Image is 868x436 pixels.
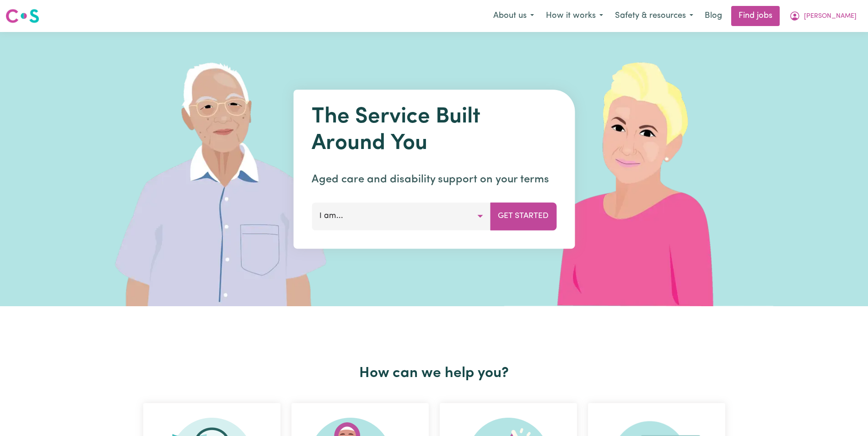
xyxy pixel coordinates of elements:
[5,8,39,24] img: Careseekers logo
[5,5,39,27] a: Careseekers logo
[783,6,863,26] button: My Account
[312,104,556,157] h1: The Service Built Around You
[490,202,556,230] button: Get Started
[804,11,857,21] span: [PERSON_NAME]
[138,365,731,382] h2: How can we help you?
[487,6,540,26] button: About us
[609,6,699,26] button: Safety & resources
[312,171,556,188] p: Aged care and disability support on your terms
[312,202,491,230] button: I am...
[540,6,609,26] button: How it works
[731,6,780,26] a: Find jobs
[699,6,728,26] a: Blog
